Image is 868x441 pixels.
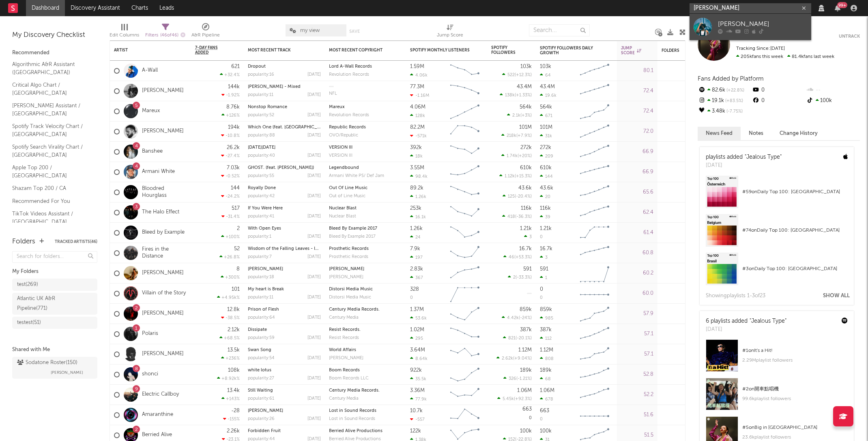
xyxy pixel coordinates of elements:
[329,133,402,138] div: label: OVO/Republic
[437,20,463,44] div: Jump Score
[329,153,402,158] div: VERSION III
[221,173,240,179] div: -0.52 %
[329,206,402,211] div: Nuclear Blast
[248,48,309,53] div: Most Recent Track
[142,391,179,398] a: Electric Callboy
[110,30,139,40] div: Edit Columns
[520,104,532,110] div: 564k
[576,142,613,162] svg: Chart title
[725,88,744,93] span: +22.8 %
[142,128,184,135] a: [PERSON_NAME]
[410,48,471,53] div: Spotify Monthly Listeners
[540,145,551,150] div: 272k
[307,72,321,77] div: [DATE]
[410,226,423,231] div: 1.26k
[519,154,531,158] span: +20 %
[700,253,854,291] a: #3onDaily Top 100: [GEOGRAPHIC_DATA]
[248,64,321,69] div: Dropout
[700,176,854,214] a: #59onDaily Top 100: [GEOGRAPHIC_DATA]
[540,185,553,191] div: 43.6k
[621,147,653,157] div: 66.9
[329,64,402,69] div: copyright: Lord A-Wall Records
[329,105,402,109] div: copyright: Mareux
[507,113,532,118] div: ( )
[505,174,515,179] span: 1.12k
[329,194,402,198] div: label: Out of Line Music
[307,174,321,178] div: [DATE]
[307,153,321,158] div: [DATE]
[142,371,158,378] a: shonci
[248,186,321,190] div: Royally Done
[507,73,515,77] span: 522
[329,133,402,138] div: OVO/Republic
[519,125,532,130] div: 101M
[520,64,532,69] div: 103k
[837,2,847,8] div: 99 +
[522,113,531,118] span: +3 %
[248,93,273,97] div: popularity: 11
[329,226,402,231] div: copyright: Bleed By Example 2017
[410,104,425,110] div: 4.06M
[329,174,402,178] div: Armani White PS/ Def Jam
[621,86,653,96] div: 72.4
[114,48,175,53] div: Artist
[505,93,515,98] span: 138k
[447,223,483,243] svg: Chart title
[499,173,532,179] div: ( )
[621,107,653,116] div: 72.4
[516,215,531,219] span: -36.3 %
[752,96,806,106] div: 0
[51,368,83,377] span: [PERSON_NAME]
[724,99,743,103] span: +83.5 %
[410,174,428,179] div: 98.4k
[248,429,281,433] a: Forbidden Fruit
[12,60,89,77] a: Algorithmic A&R Assistant ([GEOGRAPHIC_DATA])
[307,93,321,97] div: [DATE]
[12,143,89,159] a: Spotify Search Virality Chart / [GEOGRAPHIC_DATA]
[447,101,483,121] svg: Chart title
[540,206,551,211] div: 116k
[329,86,402,87] div: copyright:
[447,81,483,101] svg: Chart title
[690,3,811,13] input: Search for artists
[502,72,532,77] div: ( )
[226,104,240,110] div: 8.76k
[621,208,653,217] div: 62.4
[540,84,555,89] div: 43.4M
[329,234,402,239] div: label: Bleed By Example 2017
[835,5,840,11] button: 99+
[248,226,281,231] a: With Open Eyes
[248,328,267,332] a: Dissipate
[142,185,187,199] a: Bloodred Hourglass
[220,72,240,77] div: +32.4 %
[329,206,402,211] div: copyright: Nuclear Blast
[110,20,139,44] div: Edit Columns
[300,28,320,33] span: my view
[12,163,89,180] a: Apple Top 200 / [GEOGRAPHIC_DATA]
[410,93,429,98] div: -1.16M
[248,105,321,109] div: Nonstop Romance
[576,182,613,202] svg: Chart title
[698,96,752,106] div: 19.1k
[329,174,402,178] div: label: Armani White PS/ Def Jam
[750,318,786,324] a: "Jealous Type"
[248,206,283,211] a: If You Were Here
[698,76,764,82] span: Fans Added by Platform
[576,61,613,81] svg: Chart title
[221,153,240,158] div: -27.4 %
[540,113,552,118] div: 671
[621,187,653,197] div: 65.6
[248,166,314,170] a: GHOST. (feat. [PERSON_NAME])
[507,154,518,158] span: 1.74k
[507,215,515,219] span: 418
[540,226,552,231] div: 1.21k
[410,125,425,130] div: 82.2M
[12,81,89,97] a: Critical Algo Chart / [GEOGRAPHIC_DATA]
[329,166,402,170] div: Legendbound
[248,133,275,138] div: popularity: 88
[540,214,550,219] div: 39
[329,153,402,158] div: label: VERSION III
[248,145,275,150] a: [DATE][DATE]
[698,85,752,96] div: 82.6k
[520,226,532,231] div: 1.21k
